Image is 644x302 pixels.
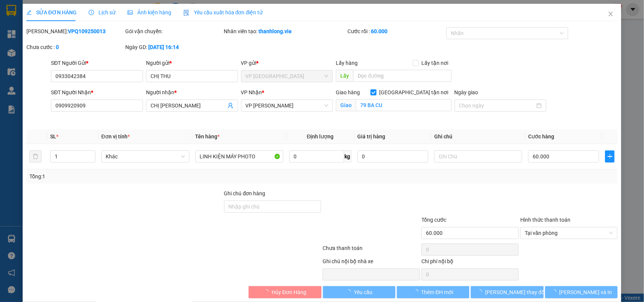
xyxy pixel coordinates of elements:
span: loading [551,289,559,294]
input: Dọc đường [353,70,452,82]
button: [PERSON_NAME] thay đổi [471,286,543,298]
button: Thêm ĐH mới [397,286,469,298]
span: Định lượng [307,133,334,140]
span: Lấy [336,70,353,82]
button: Yêu cầu [323,286,395,298]
span: kg [344,150,352,162]
span: Lấy tận nơi [419,59,452,67]
span: [GEOGRAPHIC_DATA] tận nơi [377,88,452,97]
input: Ngày giao [459,101,535,110]
span: VP Nhận [241,89,262,95]
span: Tổng cước [421,217,446,223]
span: Yêu cầu [354,288,372,296]
span: picture [128,10,133,15]
span: Hủy Đơn Hàng [272,288,306,296]
span: user-add [227,103,234,109]
label: Hình thức thanh toán [520,217,570,223]
div: Chưa cước : [26,43,124,51]
span: Giao [336,99,356,111]
button: delete [29,150,41,162]
button: Close [600,4,621,25]
span: [PERSON_NAME] và In [559,288,612,296]
button: Hủy Đơn Hàng [249,286,321,298]
div: [PERSON_NAME]: [26,27,124,35]
div: SĐT Người Gửi [51,59,143,67]
span: Giá trị hàng [358,133,386,140]
span: loading [346,289,354,294]
span: Tại văn phòng [525,227,613,239]
span: VP Vũng Tàu [246,100,329,111]
span: Giao hàng [336,89,360,95]
span: Cước hàng [528,133,554,140]
span: Lấy hàng [336,60,358,66]
div: Gói vận chuyển: [125,27,223,35]
span: [PERSON_NAME] thay đổi [485,288,546,296]
span: Yêu cầu xuất hóa đơn điện tử [183,9,263,15]
span: VP Quận 1 [246,71,329,82]
b: thanhlong.vie [259,28,292,34]
div: Tổng: 1 [29,172,249,181]
b: [DATE] 16:14 [148,44,179,50]
span: clock-circle [89,10,94,15]
div: Người gửi [146,59,238,67]
th: Ghi chú [431,129,525,144]
span: Thêm ĐH mới [421,288,453,296]
span: Ảnh kiện hàng [128,9,171,15]
div: SĐT Người Nhận [51,88,143,97]
span: loading [413,289,421,294]
span: plus [606,153,614,159]
label: Ghi chú đơn hàng [224,190,266,196]
div: Nhân viên tạo: [224,27,346,35]
button: plus [605,150,615,162]
span: Tên hàng [195,133,220,140]
b: VPQ109250013 [68,28,106,34]
span: Khác [106,151,185,162]
span: SỬA ĐƠN HÀNG [26,9,77,15]
span: Đơn vị tính [101,133,130,140]
div: VP gửi [241,59,333,67]
img: icon [183,10,189,16]
div: Chưa thanh toán [322,244,421,257]
span: loading [477,289,485,294]
div: Ngày GD: [125,43,223,51]
b: 60.000 [371,28,387,34]
input: Ghi chú đơn hàng [224,201,321,213]
span: loading [263,289,272,294]
button: [PERSON_NAME] và In [545,286,618,298]
div: Người nhận [146,88,238,97]
span: edit [26,10,32,15]
span: Lịch sử [89,9,115,15]
input: VD: Bàn, Ghế [195,150,283,162]
input: Ghi Chú [434,150,522,162]
span: SL [50,133,56,140]
label: Ngày giao [455,89,478,95]
div: Ghi chú nội bộ nhà xe [323,257,420,268]
div: Chi phí nội bộ [421,257,519,268]
div: Cước rồi : [347,27,445,35]
span: close [608,11,614,17]
b: 0 [56,44,59,50]
input: Giao tận nơi [356,99,452,111]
